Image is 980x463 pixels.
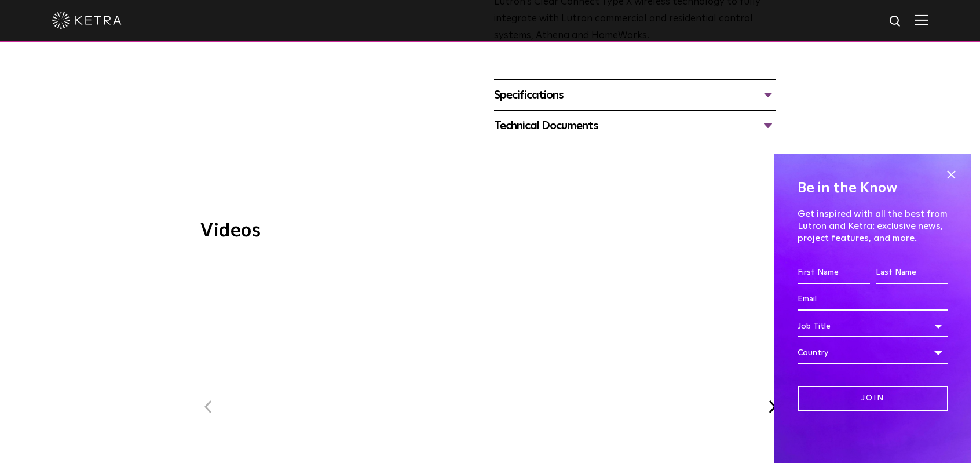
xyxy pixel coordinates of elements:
[52,12,122,29] img: ketra-logo-2019-white
[798,208,948,244] p: Get inspired with all the best from Lutron and Ketra: exclusive news, project features, and more.
[915,14,928,25] img: Hamburger%20Nav.svg
[876,262,948,284] input: Last Name
[888,14,903,29] img: search icon
[798,177,948,199] h4: Be in the Know
[765,399,780,414] button: Next
[798,342,948,364] div: Country
[494,86,776,104] div: Specifications
[798,315,948,337] div: Job Title
[798,262,870,284] input: First Name
[200,399,215,414] button: Previous
[798,386,948,411] input: Join
[798,289,948,311] input: Email
[494,116,776,135] div: Technical Documents
[200,222,780,240] h3: Videos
